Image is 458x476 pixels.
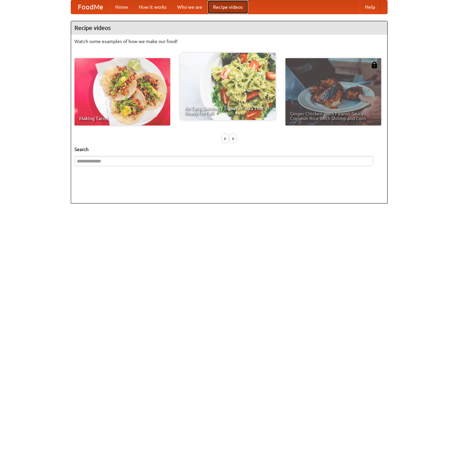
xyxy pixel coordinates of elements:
a: How it works [133,0,172,14]
h4: Recipe videos [71,21,387,35]
div: » [230,134,236,143]
span: Making Tacos [79,116,165,121]
a: Help [360,0,380,14]
a: Recipe videos [208,0,248,14]
a: Making Tacos [74,58,170,125]
div: « [222,134,228,143]
h5: Search [74,146,384,153]
a: An Easy, Summery Tomato Pasta That's Ready for Fall [180,53,276,120]
a: Who we are [172,0,208,14]
img: 483408.png [371,62,378,68]
p: Watch some examples of how we make our food! [74,38,384,45]
a: Home [110,0,133,14]
span: An Easy, Summery Tomato Pasta That's Ready for Fall [185,106,271,115]
a: FoodMe [71,0,110,14]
